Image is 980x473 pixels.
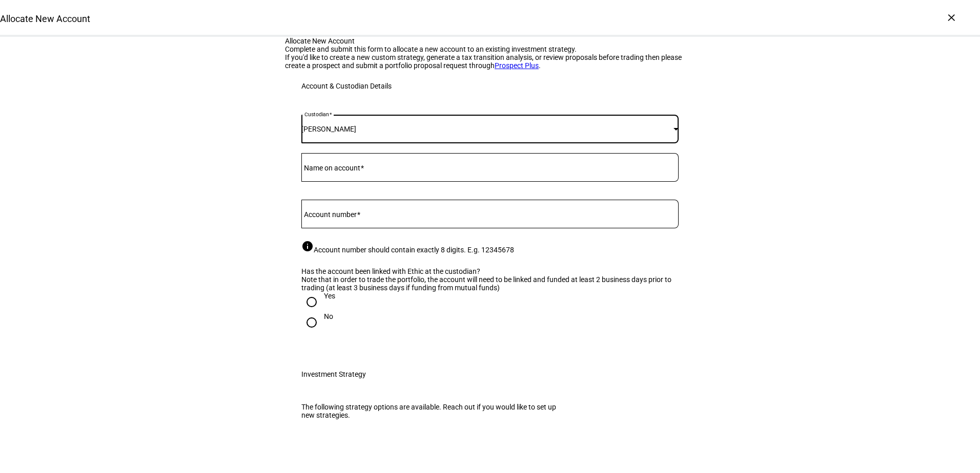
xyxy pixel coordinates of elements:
mat-label: Custodian [304,111,329,117]
div: Account number should contain exactly 8 digits. E.g. 12345678 [301,240,679,254]
mat-label: Account number [304,210,357,219]
div: Has the account been linked with Ethic at the custodian? [301,267,679,275]
div: × [943,9,959,26]
div: Yes [324,292,335,300]
mat-label: Name on account [304,164,360,172]
div: Complete and submit this form to allocate a new account to an existing investment strategy. [285,45,695,53]
mat-icon: info [301,240,314,252]
span: [PERSON_NAME] [301,125,356,133]
div: Allocate New Account [285,37,695,45]
a: Prospect Plus [495,61,539,70]
div: If you'd like to create a new custom strategy, generate a tax transition analysis, or review prop... [285,53,695,70]
div: Investment Strategy [301,370,366,378]
div: The following strategy options are available. Reach out if you would like to set up new strategies. [301,403,565,419]
input: Account number [301,208,679,216]
div: Account & Custodian Details [301,82,392,90]
div: Note that in order to trade the portfolio, the account will need to be linked and funded at least... [301,275,679,292]
div: No [324,312,333,320]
